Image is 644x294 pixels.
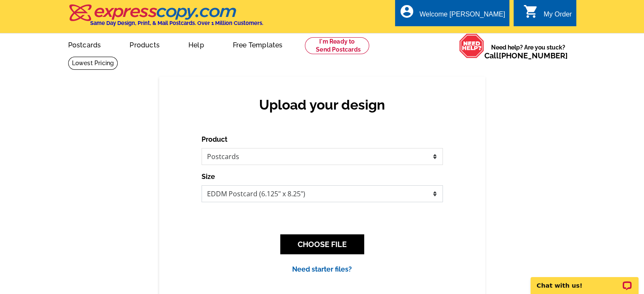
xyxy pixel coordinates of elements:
[292,265,352,273] a: Need starter files?
[175,34,218,54] a: Help
[116,34,173,54] a: Products
[484,51,568,60] span: Call
[420,11,505,22] div: Welcome [PERSON_NAME]
[484,43,572,60] span: Need help? Are you stuck?
[499,51,568,60] a: [PHONE_NUMBER]
[523,4,539,19] i: shopping_cart
[210,97,434,113] h2: Upload your design
[525,267,644,294] iframe: LiveChat chat widget
[219,34,296,54] a: Free Templates
[523,9,572,20] a: shopping_cart My Order
[280,234,364,254] button: CHOOSE FILE
[202,135,227,145] label: Product
[55,34,115,54] a: Postcards
[544,11,572,22] div: My Order
[68,10,263,26] a: Same Day Design, Print, & Mail Postcards. Over 1 Million Customers.
[90,20,263,26] h4: Same Day Design, Print, & Mail Postcards. Over 1 Million Customers.
[399,4,415,19] i: account_circle
[202,172,215,182] label: Size
[459,33,484,58] img: help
